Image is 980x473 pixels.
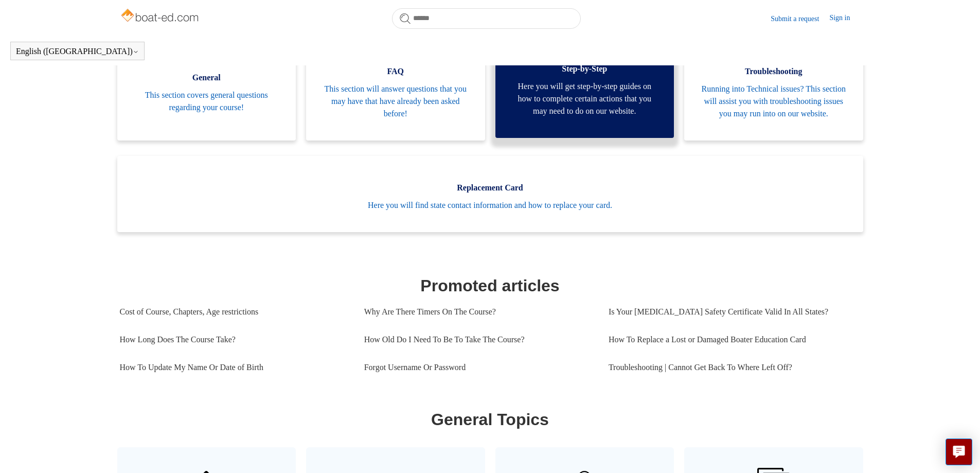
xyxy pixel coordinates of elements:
img: Boat-Ed Help Center home page [120,6,202,27]
a: Step-by-Step Here you will get step-by-step guides on how to complete certain actions that you ma... [495,37,674,138]
span: This section will answer questions that you may have that have already been asked before! [322,83,470,120]
a: Why Are There Timers On The Course? [364,298,593,326]
button: Live chat [946,439,972,465]
button: English ([GEOGRAPHIC_DATA]) [16,47,139,56]
a: Submit a request [771,13,829,24]
span: Replacement Card [133,182,848,194]
span: Here you will get step-by-step guides on how to complete certain actions that you may need to do ... [511,80,659,117]
a: Replacement Card Here you will find state contact information and how to replace your card. [117,156,863,232]
a: Sign in [829,12,860,25]
a: How Old Do I Need To Be To Take The Course? [364,326,593,354]
span: General [133,72,281,84]
a: General This section covers general questions regarding your course! [117,40,296,141]
h1: General Topics [120,407,861,432]
span: Here you will find state contact information and how to replace your card. [133,199,848,212]
a: Troubleshooting | Cannot Get Back To Where Left Off? [609,354,853,381]
span: Step-by-Step [511,63,659,75]
a: How To Replace a Lost or Damaged Boater Education Card [609,326,853,354]
a: Forgot Username Or Password [364,354,593,381]
input: Search [392,8,581,29]
a: Troubleshooting Running into Technical issues? This section will assist you with troubleshooting ... [684,40,863,141]
a: FAQ This section will answer questions that you may have that have already been asked before! [306,40,485,141]
a: How Long Does The Course Take? [120,326,349,354]
a: How To Update My Name Or Date of Birth [120,354,349,381]
span: Troubleshooting [700,65,848,78]
a: Cost of Course, Chapters, Age restrictions [120,298,349,326]
span: FAQ [322,65,470,78]
span: This section covers general questions regarding your course! [133,89,281,114]
span: Running into Technical issues? This section will assist you with troubleshooting issues you may r... [700,83,848,120]
h1: Promoted articles [120,273,861,298]
a: Is Your [MEDICAL_DATA] Safety Certificate Valid In All States? [609,298,853,326]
